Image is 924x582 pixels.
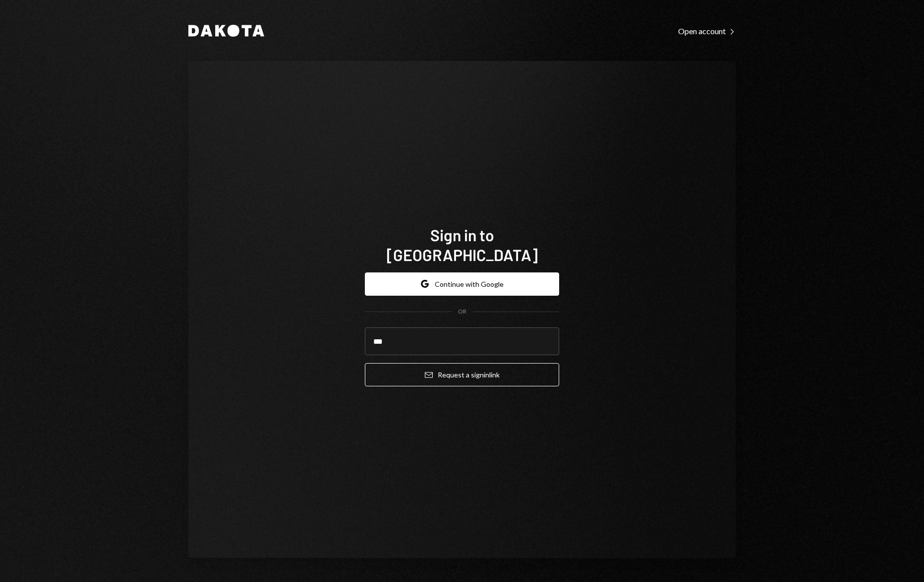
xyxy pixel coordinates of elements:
button: Continue with Google [365,272,559,296]
div: Open account [678,26,736,36]
button: Request a signinlink [365,363,559,386]
div: OR [458,308,466,316]
h1: Sign in to [GEOGRAPHIC_DATA] [365,225,559,265]
a: Open account [678,25,736,36]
